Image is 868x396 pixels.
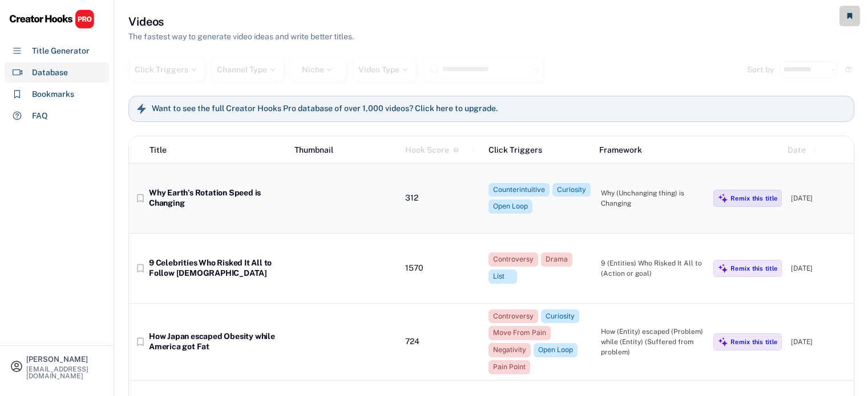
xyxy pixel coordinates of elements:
div: Remix this title [730,264,777,272]
div: Sort by [747,66,774,74]
div: Move From Pain [493,328,546,338]
img: yH5BAEAAAAALAAAAAABAAEAAAIBRAA7 [293,239,396,297]
div: 9 (Entities) Who Risked It All to (Action or goal) [601,258,704,279]
img: yH5BAEAAAAALAAAAAABAAEAAAIBRAA7 [293,313,396,371]
img: MagicMajor%20%28Purple%29.svg [718,337,728,347]
h3: Videos [128,14,164,30]
div: Database [32,67,68,79]
div: Remix this title [730,194,777,202]
div: Curiosity [546,312,575,321]
div: Open Loop [493,202,528,211]
div: How Japan escaped Obesity while America got Fat [149,332,284,352]
img: MagicMajor%20%28Purple%29.svg [718,193,728,203]
div: Video Type [358,66,410,74]
div: Why (Unchanging thing) is Changing [601,188,704,209]
div: Bookmarks [32,88,74,100]
div: Remix this title [730,338,777,346]
div: Why Earth’s Rotation Speed is Changing [149,188,284,208]
div: Hook Score [405,144,449,156]
div: [DATE] [791,193,848,203]
div: [DATE] [791,337,848,347]
div: Controversy [493,255,534,264]
div: Counterintuitive [493,185,545,195]
div: Pain Point [493,362,526,372]
div: 312 [405,193,479,203]
div: [EMAIL_ADDRESS][DOMAIN_NAME] [26,366,104,379]
div: Thumbnail [294,144,396,156]
div: [PERSON_NAME] [26,356,104,363]
div: 724 [405,337,479,347]
button: bookmark_border [135,263,146,274]
img: CHPRO%20Logo.svg [9,9,95,29]
div: 9 Celebrities Who Risked It All to Follow [DEMOGRAPHIC_DATA] [149,258,284,278]
div: Open Loop [538,345,573,355]
div: Click Triggers [488,144,590,156]
div: Channel Type [217,66,277,74]
div: Framework [599,144,701,156]
div: Click Triggers [135,66,199,74]
button: highlight_remove [530,64,540,75]
div: List [493,272,512,281]
div: How (Entity) escaped (Problem) while (Entity) (Suffered from problem) [601,326,704,357]
img: yH5BAEAAAAALAAAAAABAAEAAAIBRAA7 [293,169,396,227]
button: bookmark_border [135,193,146,204]
div: Negativity [493,345,526,355]
h6: Want to see the full Creator Hooks Pro database of over 1,000 videos? Click here to upgrade. [152,104,498,114]
div: Controversy [493,312,534,321]
div: 1570 [405,263,479,273]
div: Title [150,144,167,156]
div: Title Generator [32,45,90,57]
div: Date [788,144,806,156]
div: Drama [546,255,568,264]
button: bookmark_border [135,336,146,348]
div: FAQ [32,110,48,122]
div: [DATE] [791,263,848,273]
img: MagicMajor%20%28Purple%29.svg [718,263,728,273]
div: Niche [302,66,334,74]
div: Curiosity [557,185,586,195]
div: The fastest way to generate video ideas and write better titles. [128,31,354,43]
